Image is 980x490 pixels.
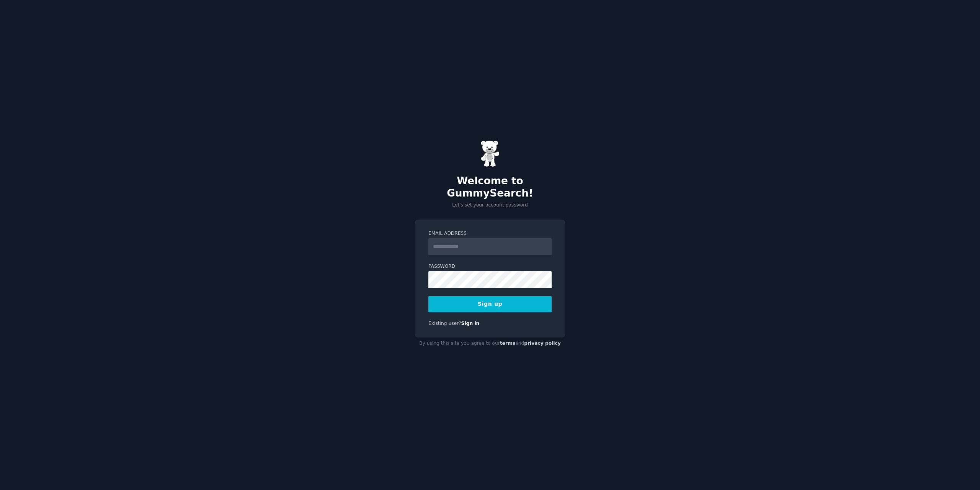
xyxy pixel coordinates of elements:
button: Sign up [428,296,552,312]
label: Password [428,263,552,270]
div: By using this site you agree to our and [415,338,565,350]
p: Let's set your account password [415,202,565,209]
a: Sign in [461,321,480,326]
h2: Welcome to GummySearch! [415,175,565,199]
span: Existing user? [428,321,461,326]
a: terms [500,341,515,346]
img: Gummy Bear [480,140,500,167]
label: Email Address [428,230,552,237]
a: privacy policy [524,341,561,346]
